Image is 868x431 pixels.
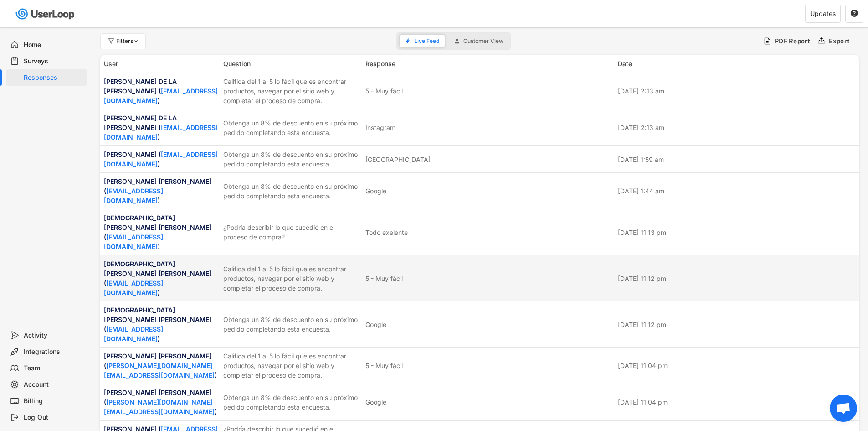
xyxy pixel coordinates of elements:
div: [DEMOGRAPHIC_DATA][PERSON_NAME] [PERSON_NAME] ( ) [104,305,218,343]
div: Account [24,380,84,389]
div: Integrations [24,348,84,356]
div: Califica del 1 al 5 lo fácil que es encontrar productos, navegar por el sitio web y completar el ... [223,77,360,105]
button:  [850,10,858,18]
div: 5 - Muy fácil [365,361,403,370]
div: Home [24,41,84,49]
div: Califica del 1 al 5 lo fácil que es encontrar productos, navegar por el sitio web y completar el ... [223,351,360,380]
div: [PERSON_NAME] DE LA [PERSON_NAME] ( ) [104,113,218,142]
div: [DATE] 2:13 am [618,86,856,96]
div: Califica del 1 al 5 lo fácil que es encontrar productos, navegar por el sitio web y completar el ... [223,264,360,293]
div: [DATE] 11:12 pm [618,274,856,283]
div: Obtenga un 8% de descuento en su próximo pedido completando esta encuesta. [223,118,360,137]
a: [EMAIL_ADDRESS][DOMAIN_NAME] [104,187,163,204]
a: [PERSON_NAME][DOMAIN_NAME][EMAIL_ADDRESS][DOMAIN_NAME] [104,398,215,415]
div: 5 - Muy fácil [365,274,403,283]
div: Activity [24,331,84,340]
div: Team [24,364,84,373]
a: [EMAIL_ADDRESS][DOMAIN_NAME] [104,233,163,250]
div: [DATE] 11:04 pm [618,397,856,407]
div: [DATE] 11:13 pm [618,228,856,237]
div: [DATE] 11:04 pm [618,361,856,370]
div: [DEMOGRAPHIC_DATA][PERSON_NAME] [PERSON_NAME] ( ) [104,213,218,251]
a: [EMAIL_ADDRESS][DOMAIN_NAME] [104,325,163,343]
div: [PERSON_NAME] [PERSON_NAME] ( ) [104,351,218,380]
div: Google [365,397,386,407]
div: [PERSON_NAME] DE LA [PERSON_NAME] ( ) [104,77,218,105]
div: Surveys [24,57,84,66]
div: PDF Report [775,37,811,45]
text:  [851,9,858,17]
div: Question [223,59,360,68]
div: [PERSON_NAME] [PERSON_NAME] ( ) [104,388,218,416]
div: Responses [24,73,84,82]
div: Obtenga un 8% de descuento en su próximo pedido completando esta encuesta. [223,393,360,412]
div: Google [365,320,386,329]
div: Billing [24,397,84,405]
a: [EMAIL_ADDRESS][DOMAIN_NAME] [104,151,218,168]
div: [PERSON_NAME] ( ) [104,150,218,169]
div: ¿Podría describir lo que sucedió en el proceso de compra? [223,223,360,242]
div: Todo exelente [365,228,408,237]
div: [PERSON_NAME] [PERSON_NAME] ( ) [104,177,218,205]
div: [DATE] 1:44 am [618,186,856,196]
div: Filters [116,38,140,44]
span: Customer View [463,38,503,44]
div: Obtenga un 8% de descuento en su próximo pedido completando esta encuesta. [223,182,360,201]
div: Log Out [24,413,84,422]
div: Google [365,186,386,196]
div: [DATE] 1:59 am [618,155,856,164]
div: Updates [810,10,836,17]
div: Response [365,59,612,68]
a: [PERSON_NAME][DOMAIN_NAME][EMAIL_ADDRESS][DOMAIN_NAME] [104,362,215,379]
div: Export [829,37,850,45]
span: Live Feed [414,38,439,44]
a: [EMAIL_ADDRESS][DOMAIN_NAME] [104,279,163,296]
div: Instagram [365,123,395,132]
div: Bate-papo aberto [830,395,857,422]
button: Customer View [449,35,509,47]
a: [EMAIL_ADDRESS][DOMAIN_NAME] [104,124,218,141]
div: User [104,59,218,68]
div: 5 - Muy fácil [365,86,403,96]
a: [EMAIL_ADDRESS][DOMAIN_NAME] [104,87,218,104]
img: userloop-logo-01.svg [14,5,78,23]
div: [DEMOGRAPHIC_DATA][PERSON_NAME] [PERSON_NAME] ( ) [104,259,218,297]
div: [DATE] 2:13 am [618,123,856,132]
div: [DATE] 11:12 pm [618,320,856,329]
div: [GEOGRAPHIC_DATA] [365,155,431,164]
div: Obtenga un 8% de descuento en su próximo pedido completando esta encuesta. [223,315,360,334]
div: Date [618,59,856,68]
div: Obtenga un 8% de descuento en su próximo pedido completando esta encuesta. [223,150,360,169]
button: Live Feed [400,35,445,47]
